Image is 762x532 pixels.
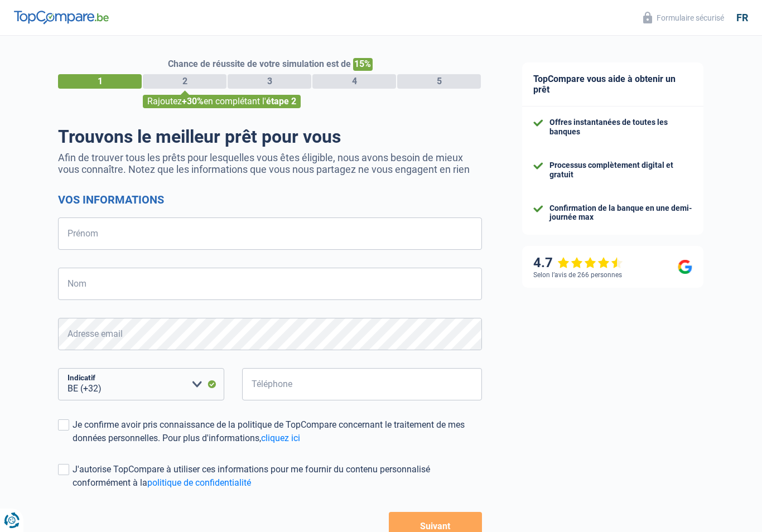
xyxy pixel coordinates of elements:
[312,74,396,89] div: 4
[182,96,204,107] span: +30%
[397,74,481,89] div: 5
[636,8,731,27] button: Formulaire sécurisé
[147,477,251,488] a: politique de confidentialité
[58,193,482,206] h2: Vos informations
[261,433,300,443] a: cliquez ici
[549,204,692,223] div: Confirmation de la banque en une demi-journée max
[549,118,692,137] div: Offres instantanées de toutes les banques
[58,126,482,147] h1: Trouvons le meilleur prêt pour vous
[549,161,692,180] div: Processus complètement digital et gratuit
[143,95,301,108] div: Rajoutez en complétant l'
[73,463,482,490] div: J'autorise TopCompare à utiliser ces informations pour me fournir du contenu personnalisé conform...
[58,152,482,175] p: Afin de trouver tous les prêts pour lesquelles vous êtes éligible, nous avons besoin de mieux vou...
[242,368,482,400] input: 401020304
[266,96,296,107] span: étape 2
[533,271,622,279] div: Selon l’avis de 266 personnes
[353,58,373,71] span: 15%
[143,74,226,89] div: 2
[73,418,482,445] div: Je confirme avoir pris connaissance de la politique de TopCompare concernant le traitement de mes...
[168,59,351,69] span: Chance de réussite de votre simulation est de
[228,74,311,89] div: 3
[58,74,142,89] div: 1
[522,62,703,107] div: TopCompare vous aide à obtenir un prêt
[736,12,748,24] div: fr
[533,255,623,271] div: 4.7
[14,11,109,24] img: TopCompare Logo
